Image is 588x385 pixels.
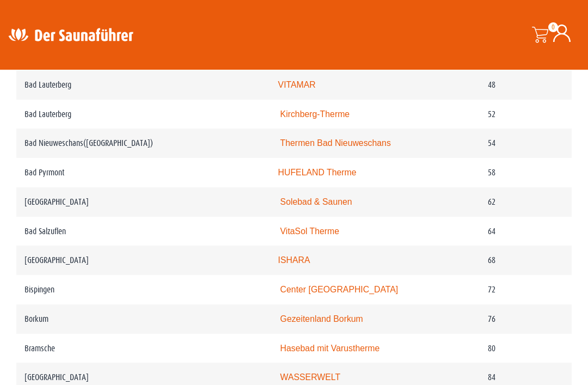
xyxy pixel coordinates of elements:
td: 68 [480,246,572,275]
td: 72 [480,275,572,304]
a: VitaSol Therme [280,227,340,236]
a: HUFELAND Therme [278,168,357,177]
td: 58 [480,158,572,187]
a: Solebad & Saunen [280,197,352,206]
a: WASSERWELT [280,372,341,382]
td: Bad Salzuflen [16,217,270,246]
a: ISHARA [278,255,310,265]
a: Kirchberg-Therme [280,109,350,119]
td: Bad Nieuweschans([GEOGRAPHIC_DATA]) [16,129,270,158]
td: 64 [480,217,572,246]
a: VITAMAR [278,80,316,89]
a: Hasebad mit Varustherme [280,344,380,353]
td: [GEOGRAPHIC_DATA] [16,187,270,217]
td: 48 [480,70,572,100]
a: Gezeitenland Borkum [280,314,363,323]
a: Center [GEOGRAPHIC_DATA] [280,285,399,294]
td: 80 [480,334,572,363]
a: Thermen Bad Nieuweschans [280,138,391,148]
td: 76 [480,304,572,334]
td: Bramsche [16,334,270,363]
td: Bad Lauterberg [16,100,270,129]
td: Bad Pyrmont [16,158,270,187]
td: 52 [480,100,572,129]
span: 0 [548,22,558,32]
td: 62 [480,187,572,217]
td: Borkum [16,304,270,334]
td: Bad Lauterberg [16,70,270,100]
td: Bispingen [16,275,270,304]
td: [GEOGRAPHIC_DATA] [16,246,270,275]
td: 54 [480,129,572,158]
